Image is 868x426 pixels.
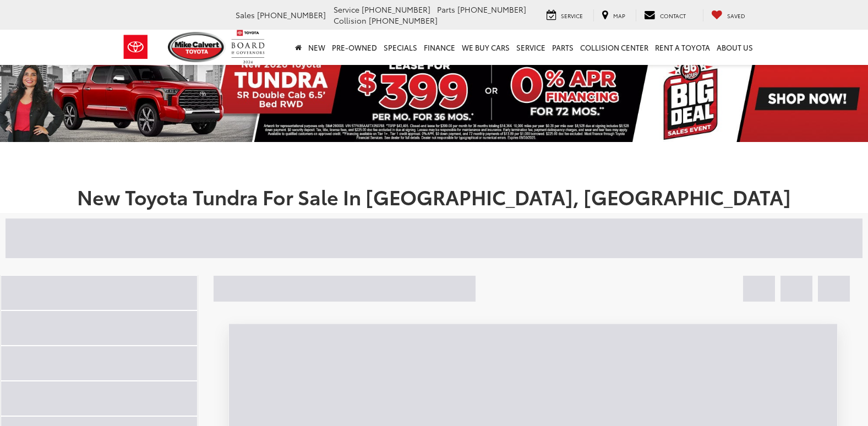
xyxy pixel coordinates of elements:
a: Service [538,9,591,21]
span: Map [613,12,625,20]
a: About Us [713,30,756,65]
img: Toyota [115,29,156,65]
a: Finance [421,30,458,65]
img: Mike Calvert Toyota [168,32,226,62]
span: [PHONE_NUMBER] [457,4,526,15]
span: Contact [660,12,686,20]
a: Specials [380,30,421,65]
span: [PHONE_NUMBER] [362,4,430,15]
span: [PHONE_NUMBER] [369,15,438,26]
span: Service [334,4,359,15]
span: Sales [236,9,255,20]
span: Collision [334,15,367,26]
a: WE BUY CARS [458,30,513,65]
a: Collision Center [577,30,652,65]
span: Service [561,12,583,20]
a: Service [513,30,549,65]
a: Rent a Toyota [652,30,713,65]
a: Map [593,9,634,21]
span: Saved [727,12,745,20]
span: [PHONE_NUMBER] [257,9,326,20]
a: New [305,30,329,65]
a: Parts [549,30,577,65]
a: My Saved Vehicles [703,9,754,21]
a: Contact [636,9,694,21]
a: Pre-Owned [329,30,380,65]
span: Parts [437,4,455,15]
a: Home [292,30,305,65]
